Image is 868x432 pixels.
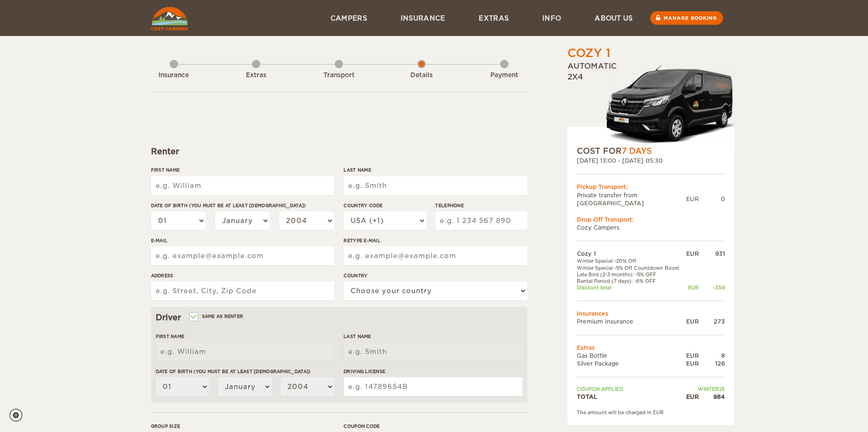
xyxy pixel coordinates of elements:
div: Transport [313,71,365,80]
div: EUR [684,352,698,360]
div: Insurance [148,71,200,80]
div: Payment [479,71,530,80]
label: Date of birth (You must be at least [DEMOGRAPHIC_DATA]) [151,202,334,209]
div: 931 [699,250,725,258]
div: Renter [151,146,527,157]
input: e.g. Street, City, Zip Code [151,281,334,300]
td: Extras [577,344,725,352]
div: Driver [156,312,523,323]
img: Cozy Campers [151,7,188,30]
div: 273 [699,317,725,325]
div: 984 [699,393,725,401]
td: Winter Special -5% Off Countdown Boost [577,265,684,271]
a: Cookie settings [9,409,29,422]
div: -354 [699,284,725,291]
label: First Name [151,166,334,173]
a: Manage booking [650,11,723,25]
input: e.g. 1 234 567 890 [435,211,527,230]
td: Insurances [577,310,725,317]
input: Same as renter [190,315,196,321]
img: Stuttur-m-c-logo-2.png [605,64,734,145]
td: Rental Period (7 days): -8% OFF [577,278,684,284]
input: e.g. Smith [344,342,522,361]
label: Address [151,272,334,279]
td: Winter Special -20% Off [577,258,684,264]
input: e.g. 14789654B [344,377,522,396]
div: Drop Off Transport: [577,216,725,223]
div: EUR [684,284,698,291]
div: EUR [684,393,698,401]
div: The amount will be charged in EUR [577,409,725,416]
label: Same as renter [190,312,244,321]
label: Retype E-mail [344,237,527,244]
td: Private transfer from [GEOGRAPHIC_DATA] [577,191,686,207]
div: 8 [699,352,725,360]
label: Last Name [344,333,522,340]
label: E-mail [151,237,334,244]
div: COST FOR [577,145,725,157]
td: Premium Insurance [577,317,684,325]
td: Gas Bottle [577,352,684,360]
label: Coupon code [344,423,527,430]
div: 126 [699,360,725,367]
div: [DATE] 13:00 - [DATE] 05:30 [577,157,725,165]
input: e.g. Smith [344,176,527,195]
label: Driving License [344,368,522,375]
td: Cozy 1 [577,250,684,258]
td: TOTAL [577,393,684,401]
td: Late Bird (2-3 months): -5% OFF [577,271,684,278]
div: Details [396,71,447,80]
div: EUR [684,250,698,258]
div: Pickup Transport: [577,183,725,191]
td: Silver Package [577,360,684,367]
label: First Name [156,333,334,340]
input: e.g. William [151,176,334,195]
div: EUR [684,317,698,325]
td: Cozy Campers [577,223,725,231]
div: Extras [230,71,282,80]
label: Last Name [344,166,527,173]
div: Automatic 2x4 [567,61,734,145]
label: Telephone [435,202,527,209]
label: Group size [151,423,334,430]
label: Date of birth (You must be at least [DEMOGRAPHIC_DATA]) [156,368,334,375]
td: WINTER25 [684,386,725,392]
input: e.g. William [156,342,334,361]
input: e.g. example@example.com [151,246,334,265]
div: EUR [686,195,699,203]
input: e.g. example@example.com [344,246,527,265]
span: 7 Days [622,146,652,156]
label: Country Code [344,202,426,209]
td: Discount total [577,284,684,291]
td: Coupon applied [577,386,684,392]
div: EUR [684,360,698,367]
div: 0 [699,195,725,203]
label: Country [344,272,527,279]
div: Cozy 1 [567,45,610,61]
